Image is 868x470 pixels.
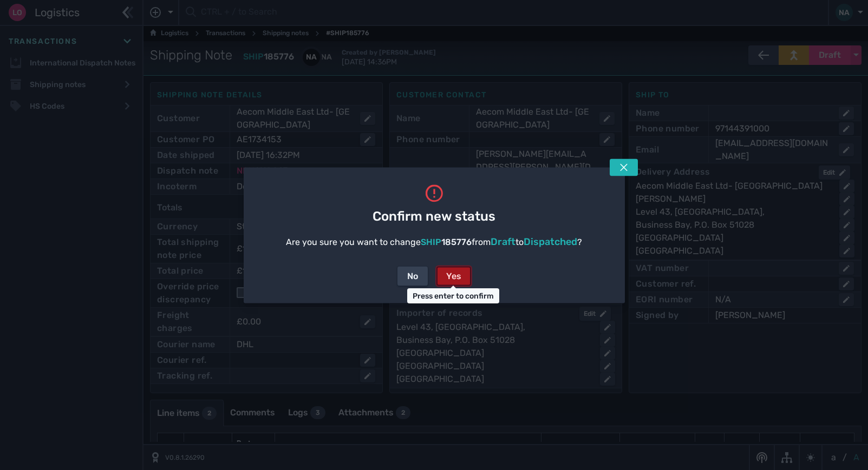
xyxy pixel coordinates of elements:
[373,206,495,226] span: Confirm new status
[446,269,461,282] div: Yes
[610,158,638,176] button: Tap escape key to close
[407,288,499,303] div: Press enter to confirm
[286,234,582,249] div: Are you sure you want to change from to ?
[491,235,515,247] span: Draft
[524,235,577,247] span: Dispatched
[436,266,471,286] button: Yes
[407,269,418,282] div: No
[441,236,472,247] span: 185776
[421,236,441,247] span: SHIP
[397,266,428,286] button: No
